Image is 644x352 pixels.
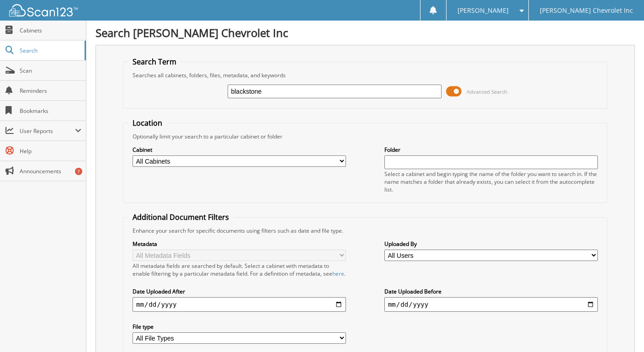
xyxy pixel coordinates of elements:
iframe: Chat Widget [598,308,644,352]
legend: Search Term [128,57,181,67]
label: Date Uploaded After [133,288,346,295]
div: All metadata fields are searched by default. Select a cabinet with metadata to enable filtering b... [133,262,346,277]
span: Advanced Search [467,88,507,95]
label: Date Uploaded Before [384,288,598,295]
span: Announcements [20,167,81,175]
span: Bookmarks [20,107,81,115]
div: Optionally limit your search to a particular cabinet or folder [128,133,602,140]
a: here [332,270,344,277]
div: Select a cabinet and begin typing the name of the folder you want to search in. If the name match... [384,170,598,193]
span: Search [20,47,80,54]
legend: Location [128,118,167,128]
input: end [384,297,598,312]
div: Enhance your search for specific documents using filters such as date and file type. [128,227,602,235]
img: scan123-logo-white.svg [9,4,78,16]
label: Metadata [133,240,346,248]
label: File type [133,323,346,331]
label: Uploaded By [384,240,598,248]
label: Folder [384,146,598,154]
legend: Additional Document Filters [128,212,234,222]
div: 7 [75,168,82,175]
span: Scan [20,67,81,75]
span: [PERSON_NAME] Chevrolet Inc [540,8,633,13]
span: Cabinets [20,27,81,34]
input: start [133,297,346,312]
label: Cabinet [133,146,346,154]
div: Searches all cabinets, folders, files, metadata, and keywords [128,71,602,79]
span: User Reports [20,127,75,135]
span: Help [20,147,81,155]
span: Reminders [20,87,81,95]
h1: Search [PERSON_NAME] Chevrolet Inc [96,25,635,40]
span: [PERSON_NAME] [458,8,509,13]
